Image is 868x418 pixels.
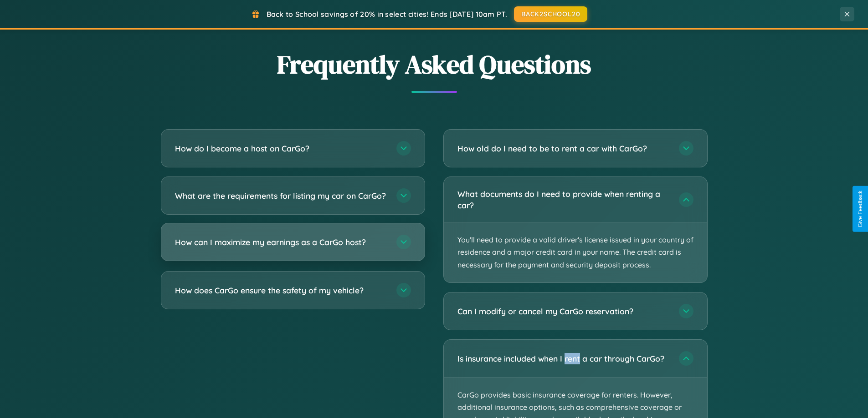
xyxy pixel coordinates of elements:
[457,306,670,317] h3: Can I modify or cancel my CarGo reservation?
[161,47,708,82] h2: Frequently Asked Questions
[857,191,863,227] div: Give Feedback
[457,143,670,154] h3: How old do I need to be to rent a car with CarGo?
[175,190,387,201] h3: What are the requirements for listing my car on CarGo?
[175,285,387,296] h3: How does CarGo ensure the safety of my vehicle?
[175,143,387,154] h3: How do I become a host on CarGo?
[457,353,670,364] h3: Is insurance included when I rent a car through CarGo?
[175,237,387,248] h3: How can I maximize my earnings as a CarGo host?
[457,188,670,211] h3: What documents do I need to provide when renting a car?
[444,222,707,282] p: You'll need to provide a valid driver's license issued in your country of residence and a major c...
[267,10,507,19] span: Back to School savings of 20% in select cities! Ends [DATE] 10am PT.
[514,6,587,22] button: BACK2SCHOOL20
